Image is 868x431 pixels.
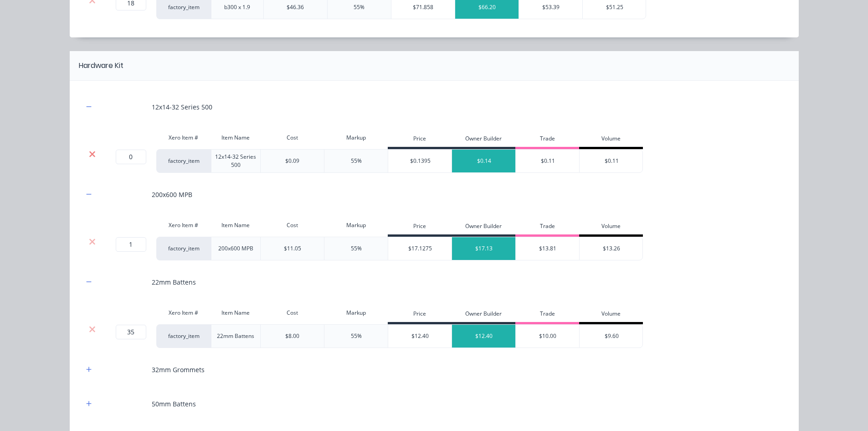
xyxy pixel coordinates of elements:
div: Price [388,131,452,149]
div: $9.60 [580,325,643,348]
div: 55% [351,244,362,253]
div: Volume [579,306,643,324]
div: Xero Item # [156,304,211,322]
div: 22mm Battens [211,324,261,348]
div: 55% [354,3,365,11]
div: 12x14-32 Series 500 [152,102,212,112]
div: 55% [351,332,362,340]
div: $0.1395 [388,150,452,172]
div: 32mm Grommets [152,365,205,374]
div: Owner Builder [452,131,515,149]
div: $8.00 [285,332,299,340]
div: Item Name [211,216,261,234]
div: $10.00 [516,325,580,348]
input: ? [116,325,146,339]
div: factory_item [156,237,211,260]
div: 55% [351,157,362,165]
input: ? [116,150,146,164]
div: Trade [515,306,579,324]
div: Cost [260,129,324,147]
div: 22mm Battens [152,277,196,287]
div: Trade [515,131,579,149]
div: Volume [579,218,643,237]
div: $0.11 [516,150,580,172]
div: Price [388,218,452,237]
div: Cost [260,216,324,234]
div: Hardware Kit [79,60,123,71]
div: $0.14 [452,150,516,172]
div: 200x600 MPB [152,190,192,199]
div: $46.36 [287,3,304,11]
div: $0.09 [285,157,299,165]
div: Item Name [211,129,261,147]
div: $17.1275 [388,237,452,260]
div: Cost [260,304,324,322]
div: Markup [324,216,388,234]
div: factory_item [156,149,211,173]
div: $12.40 [452,325,516,348]
div: Price [388,306,452,324]
div: $13.81 [516,237,580,260]
div: Xero Item # [156,216,211,234]
input: ? [116,237,146,252]
div: 12x14-32 Series 500 [211,149,261,173]
div: $17.13 [452,237,516,260]
div: $13.26 [580,237,643,260]
div: Markup [324,129,388,147]
div: Owner Builder [452,306,515,324]
div: Owner Builder [452,218,515,237]
div: 50mm Battens [152,399,196,409]
div: Item Name [211,304,261,322]
div: factory_item [156,324,211,348]
div: 200x600 MPB [211,237,261,260]
div: $0.11 [580,150,643,172]
div: $11.05 [284,244,301,253]
div: Volume [579,131,643,149]
div: Markup [324,304,388,322]
div: Trade [515,218,579,237]
div: $12.40 [388,325,452,348]
div: Xero Item # [156,129,211,147]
